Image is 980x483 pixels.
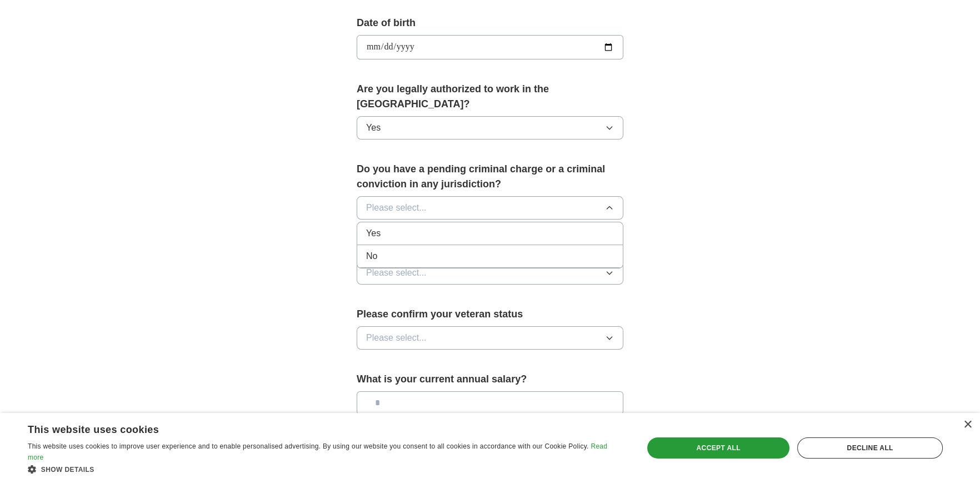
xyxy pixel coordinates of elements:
div: Show details [28,464,625,475]
span: No [366,250,377,263]
div: Accept all [647,437,789,459]
div: This website uses cookies [28,420,597,436]
button: Please select... [357,261,623,285]
button: Yes [357,116,623,140]
label: Do you have a pending criminal charge or a criminal conviction in any jurisdiction? [357,162,623,192]
span: Please select... [366,331,427,345]
span: Please select... [366,201,427,215]
label: Date of birth [357,16,623,31]
div: Decline all [797,437,943,459]
label: Are you legally authorized to work in the [GEOGRAPHIC_DATA]? [357,82,623,112]
label: What is your current annual salary? [357,372,623,387]
span: Please select... [366,266,427,280]
span: Yes [366,227,381,240]
span: Show details [41,466,94,474]
button: Please select... [357,326,623,350]
button: Please select... [357,196,623,220]
label: Please confirm your veteran status [357,307,623,322]
span: Yes [366,121,381,135]
span: This website uses cookies to improve user experience and to enable personalised advertising. By u... [28,442,589,450]
div: Close [963,421,972,429]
